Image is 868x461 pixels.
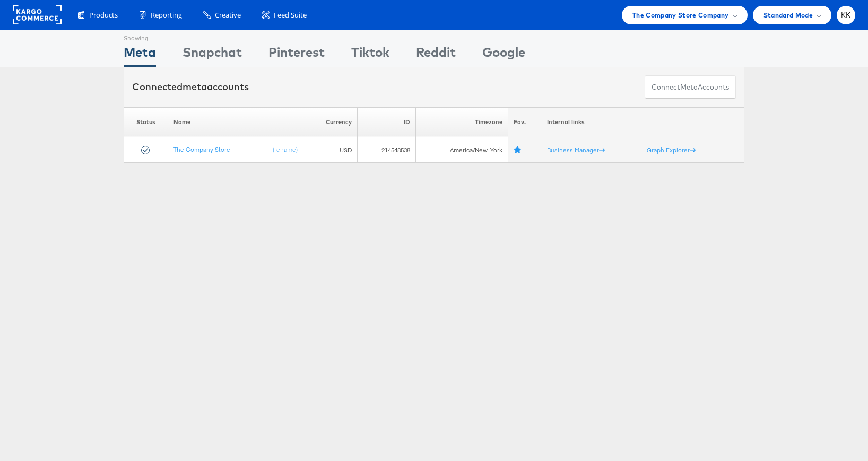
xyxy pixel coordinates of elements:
[274,10,307,20] span: Feed Suite
[183,81,207,93] span: meta
[841,12,851,19] span: KK
[183,43,242,67] div: Snapchat
[273,145,298,154] a: (rename)
[547,146,605,154] a: Business Manager
[415,107,508,137] th: Timezone
[358,107,415,137] th: ID
[89,10,118,20] span: Products
[416,43,456,67] div: Reddit
[303,107,358,137] th: Currency
[415,137,508,163] td: America/New_York
[124,30,156,43] div: Showing
[647,146,696,154] a: Graph Explorer
[132,80,249,94] div: Connected accounts
[763,10,813,21] span: Standard Mode
[303,137,358,163] td: USD
[215,10,241,20] span: Creative
[645,75,736,99] button: ConnectmetaAccounts
[632,10,729,21] span: The Company Store Company
[173,145,230,153] a: The Company Store
[124,107,168,137] th: Status
[680,82,698,92] span: meta
[482,43,525,67] div: Google
[268,43,325,67] div: Pinterest
[151,10,182,20] span: Reporting
[358,137,415,163] td: 214548538
[351,43,389,67] div: Tiktok
[168,107,303,137] th: Name
[124,43,156,67] div: Meta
